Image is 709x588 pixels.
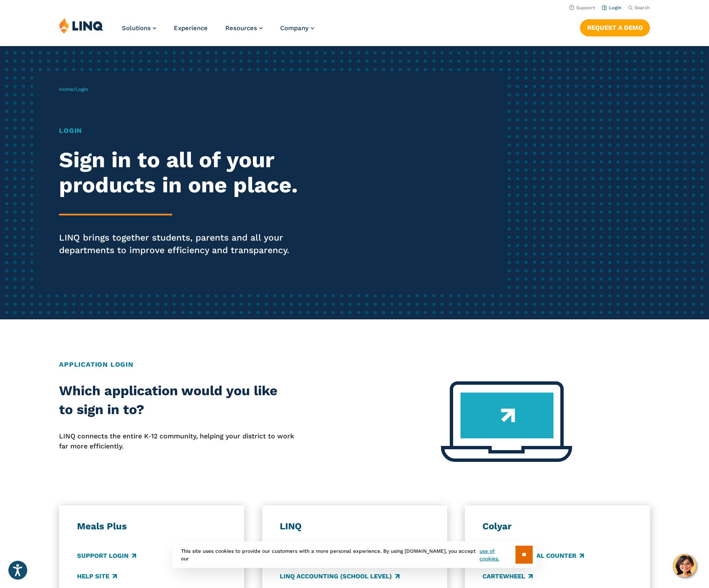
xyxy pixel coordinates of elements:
nav: Button Navigation [580,18,650,36]
h2: Sign in to all of your products in one place. [59,148,332,198]
a: Request a Demo [580,19,650,36]
span: / [59,86,88,92]
a: Login [602,5,621,10]
span: Login [75,86,88,92]
a: Home [59,86,73,92]
span: Resources [225,24,257,32]
p: LINQ connects the entire K‑12 community, helping your district to work far more efficiently. [59,431,295,452]
h1: Login [59,126,332,136]
button: Hello, have a question? Let’s chat. [673,554,696,578]
h2: Which application would you like to sign in to? [59,381,295,420]
a: Experience [174,24,208,32]
span: Solutions [122,24,151,32]
div: This site uses cookies to provide our customers with a more personal experience. By using [DOMAIN... [173,541,537,568]
a: Support Login [77,551,136,560]
span: Search [634,5,650,10]
a: Resources [225,24,263,32]
a: Solutions [122,24,156,32]
img: LINQ | K‑12 Software [59,18,103,34]
p: LINQ brings together students, parents and all your departments to improve efficiency and transpa... [59,231,332,256]
nav: Primary Navigation [122,18,314,45]
h3: Meals Plus [77,521,227,532]
h3: LINQ [280,521,429,532]
a: Support [569,5,595,10]
a: use of cookies. [480,547,515,562]
button: Open Search Bar [628,5,650,11]
span: Company [280,24,309,32]
h2: Application Login [59,360,650,370]
h3: Colyar [482,521,632,532]
a: Company [280,24,314,32]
